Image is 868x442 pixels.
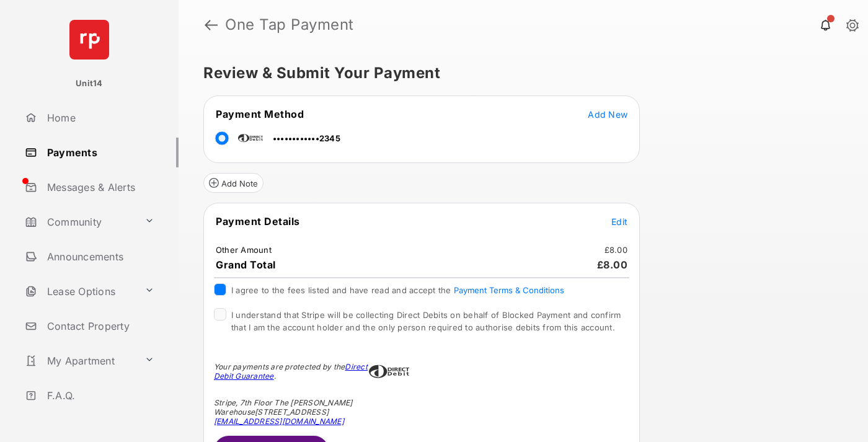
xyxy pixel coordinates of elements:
[20,207,139,237] a: Community
[273,133,340,143] span: ••••••••••••2345
[20,311,179,341] a: Contact Property
[20,138,179,167] a: Payments
[214,417,344,426] a: [EMAIL_ADDRESS][DOMAIN_NAME]
[588,108,627,120] button: Add New
[20,381,179,410] a: F.A.Q.
[76,77,103,90] p: Unit14
[203,66,833,81] h5: Review & Submit Your Payment
[20,242,179,272] a: Announcements
[203,173,263,193] button: Add Note
[225,17,354,32] strong: One Tap Payment
[588,109,627,120] span: Add New
[20,276,139,306] a: Lease Options
[216,215,300,228] span: Payment Details
[20,103,179,133] a: Home
[604,244,628,255] td: £8.00
[20,172,179,202] a: Messages & Alerts
[214,362,368,381] a: Direct Debit Guarantee
[214,398,369,426] div: Stripe, 7th Floor The [PERSON_NAME] Warehouse [STREET_ADDRESS]
[216,108,304,120] span: Payment Method
[611,215,627,228] button: Edit
[216,259,276,271] span: Grand Total
[231,310,621,332] span: I understand that Stripe will be collecting Direct Debits on behalf of Blocked Payment and confir...
[215,244,272,255] td: Other Amount
[20,346,139,376] a: My Apartment
[611,216,627,227] span: Edit
[214,362,369,381] div: Your payments are protected by the .
[454,285,564,295] button: I agree to the fees listed and have read and accept the
[597,259,628,271] span: £8.00
[231,285,564,295] span: I agree to the fees listed and have read and accept the
[69,20,109,60] img: svg+xml;base64,PHN2ZyB4bWxucz0iaHR0cDovL3d3dy53My5vcmcvMjAwMC9zdmciIHdpZHRoPSI2NCIgaGVpZ2h0PSI2NC...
